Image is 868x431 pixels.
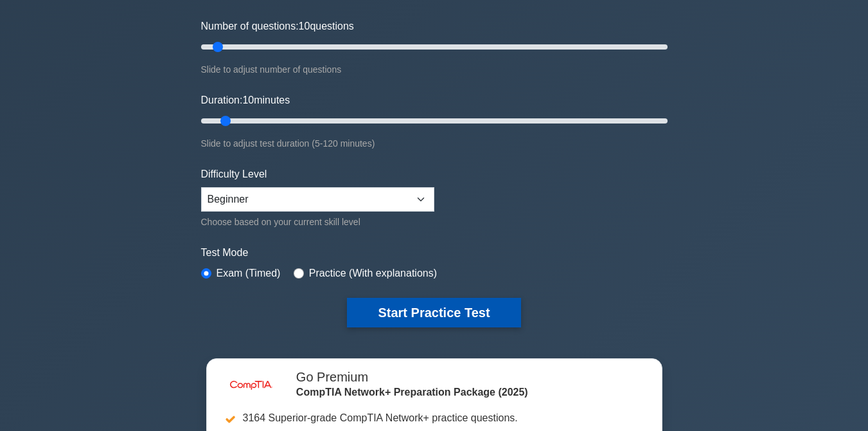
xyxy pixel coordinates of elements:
label: Test Mode [201,245,668,261]
button: Start Practice Test [347,298,520,327]
span: 10 [242,95,254,105]
label: Number of questions: questions [201,19,354,34]
div: Slide to adjust test duration (5-120 minutes) [201,136,668,151]
label: Duration: minutes [201,93,290,108]
div: Slide to adjust number of questions [201,62,668,77]
div: Choose based on your current skill level [201,214,434,230]
label: Practice (With explanations) [309,266,437,281]
label: Exam (Timed) [217,266,281,281]
label: Difficulty Level [201,167,267,182]
span: 10 [299,21,310,32]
